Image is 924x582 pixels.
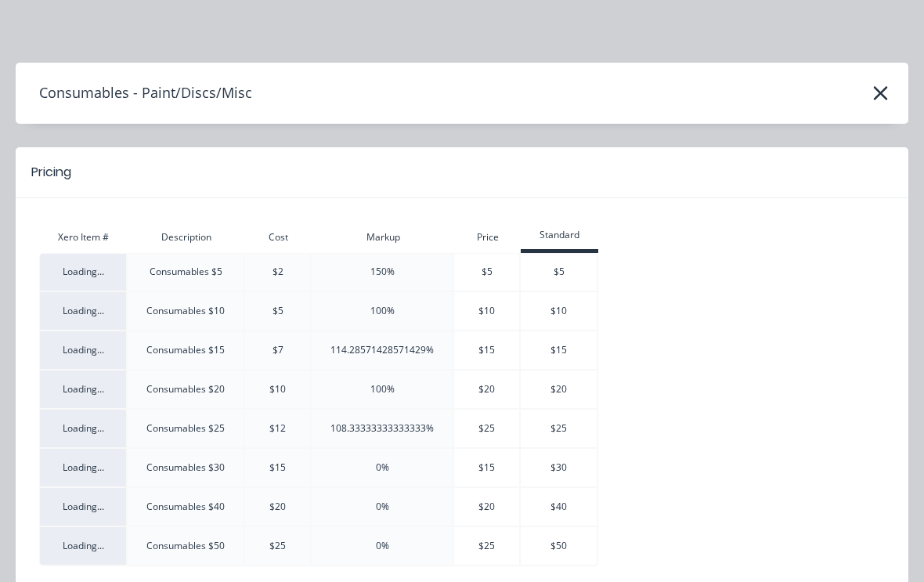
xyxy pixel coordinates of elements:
[245,304,310,318] div: $5
[521,382,597,396] div: $20
[245,539,310,553] div: $25
[31,163,71,182] div: Pricing
[128,461,244,475] div: Consumables $30
[454,461,519,475] div: $15
[245,421,310,436] div: $12
[128,230,245,244] div: Description
[245,343,310,357] div: $7
[312,461,453,475] div: 0%
[521,500,597,514] div: $40
[245,500,310,514] div: $20
[312,500,453,514] div: 0%
[39,230,128,244] div: Xero Item #
[454,230,521,244] div: Price
[245,382,310,396] div: $10
[312,304,453,318] div: 100%
[245,230,312,244] div: Cost
[128,539,244,553] div: Consumables $50
[63,265,104,278] span: Loading...
[312,230,454,244] div: Markup
[454,421,519,436] div: $25
[312,421,453,436] div: 108.33333333333333%
[245,265,310,279] div: $2
[521,461,597,475] div: $30
[312,382,453,396] div: 100%
[454,500,519,514] div: $20
[128,343,244,357] div: Consumables $15
[63,500,104,513] span: Loading...
[454,343,519,357] div: $15
[454,304,519,318] div: $10
[312,539,453,553] div: 0%
[454,539,519,553] div: $25
[521,304,597,318] div: $10
[63,461,104,474] span: Loading...
[128,382,244,396] div: Consumables $20
[63,539,104,552] span: Loading...
[245,461,310,475] div: $15
[312,265,453,279] div: 150%
[521,421,597,436] div: $25
[128,421,244,436] div: Consumables $25
[454,382,519,396] div: $20
[128,304,244,318] div: Consumables $10
[521,539,597,553] div: $50
[63,382,104,396] span: Loading...
[63,421,104,435] span: Loading...
[63,304,104,317] span: Loading...
[521,228,598,242] div: Standard
[63,343,104,356] span: Loading...
[521,343,597,357] div: $15
[128,265,244,279] div: Consumables $5
[521,265,597,279] div: $5
[128,500,244,514] div: Consumables $40
[454,265,519,279] div: $5
[312,343,453,357] div: 114.28571428571429%
[16,78,252,108] h4: Consumables - Paint/Discs/Misc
